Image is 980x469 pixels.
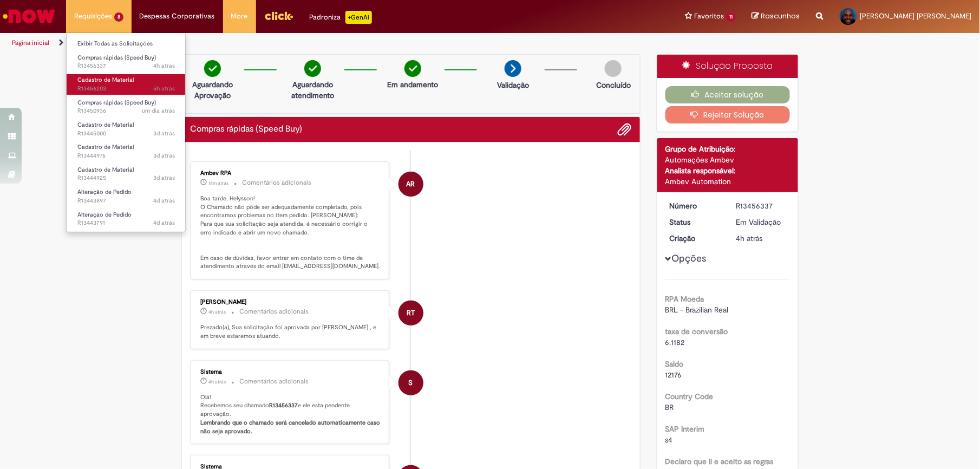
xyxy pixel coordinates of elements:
[304,60,321,77] img: check-circle-green.png
[407,300,415,326] span: RT
[153,219,175,227] time: 25/08/2025 11:33:02
[200,194,381,271] p: Boa tarde, Helysson! O Chamado não pôde ser adequadamente completado, pois encontramos problemas ...
[140,11,215,22] span: Despesas Corporativas
[665,305,729,315] span: BRL - Brazilian Real
[1,5,57,27] img: ServiceNow
[114,12,123,22] span: 8
[153,152,175,160] span: 3d atrás
[200,419,382,435] b: Lembrando que o chamado será cancelado automaticamente caso não seja aprovado.
[404,60,421,77] img: check-circle-green.png
[67,52,186,72] a: Aberto R13456337 : Compras rápidas (Speed Buy)
[665,106,790,123] button: Rejeitar Solução
[153,174,175,182] time: 25/08/2025 15:19:41
[665,86,790,103] button: Aceitar solução
[153,84,175,93] span: 5h atrás
[752,11,800,22] a: Rascunhos
[286,79,339,101] p: Aguardando atendimento
[77,188,132,196] span: Alteração de Pedido
[657,55,799,78] div: Solução Proposta
[398,301,423,325] div: Ricardo Tristao
[77,84,175,93] span: R13456203
[12,38,49,47] a: Página inicial
[200,369,381,375] div: Sistema
[67,97,186,117] a: Aberto R13450936 : Compras rápidas (Speed Buy)
[208,309,226,315] time: 28/08/2025 09:49:05
[77,54,156,62] span: Compras rápidas (Speed Buy)
[190,125,302,134] h2: Compras rápidas (Speed Buy) Histórico de tíquete
[264,8,293,24] img: click_logo_yellow_360x200.png
[310,11,372,24] div: Padroniza
[77,99,156,107] span: Compras rápidas (Speed Buy)
[153,219,175,227] span: 4d atrás
[665,144,790,154] div: Grupo de Atribuição:
[407,171,415,197] span: AR
[726,12,736,22] span: 11
[186,79,239,101] p: Aguardando Aprovação
[153,197,175,205] time: 25/08/2025 11:49:45
[200,323,381,340] p: Prezado(a), Sua solicitação foi aprovada por [PERSON_NAME] , e em breve estaremos atuando.
[694,11,724,22] span: Favoritos
[77,121,134,129] span: Cadastro de Material
[242,178,311,187] small: Comentários adicionais
[736,233,762,243] span: 4h atrás
[398,370,423,395] div: System
[77,166,134,174] span: Cadastro de Material
[239,377,309,386] small: Comentários adicionais
[153,84,175,93] time: 28/08/2025 09:31:48
[665,370,682,380] span: 12176
[77,211,132,219] span: Alteração de Pedido
[665,294,704,304] b: RPA Moeda
[208,180,228,186] time: 28/08/2025 13:53:48
[200,393,381,436] p: Olá! Recebemos seu chamado e ele esta pendente aprovação.
[200,299,381,305] div: [PERSON_NAME]
[736,217,786,227] div: Em Validação
[142,107,175,115] time: 27/08/2025 09:13:49
[67,164,186,184] a: Aberto R13444925 : Cadastro de Material
[77,107,175,115] span: R13450936
[67,38,186,50] a: Exibir Todas as Solicitações
[662,233,728,244] dt: Criação
[8,33,645,53] ul: Trilhas de página
[665,392,714,401] b: Country Code
[67,74,186,94] a: Aberto R13456203 : Cadastro de Material
[77,129,175,138] span: R13445000
[77,174,175,183] span: R13444925
[662,200,728,211] dt: Número
[208,379,226,385] span: 4h atrás
[231,11,248,22] span: More
[204,60,221,77] img: check-circle-green.png
[761,11,800,21] span: Rascunhos
[208,379,226,385] time: 28/08/2025 09:46:24
[142,107,175,115] span: um dia atrás
[860,11,972,21] span: [PERSON_NAME] [PERSON_NAME]
[77,152,175,160] span: R13444976
[67,119,186,139] a: Aberto R13445000 : Cadastro de Material
[596,80,631,90] p: Concluído
[77,76,134,84] span: Cadastro de Material
[618,122,632,136] button: Adicionar anexos
[398,172,423,197] div: Ambev RPA
[200,170,381,177] div: Ambev RPA
[77,197,175,205] span: R13443897
[153,129,175,138] time: 25/08/2025 15:31:52
[605,60,622,77] img: img-circle-grey.png
[665,402,674,412] span: BR
[67,186,186,206] a: Aberto R13443897 : Alteração de Pedido
[67,209,186,229] a: Aberto R13443791 : Alteração de Pedido
[239,307,309,316] small: Comentários adicionais
[208,180,228,186] span: 18m atrás
[153,62,175,70] time: 28/08/2025 09:46:13
[736,200,786,211] div: R13456337
[153,197,175,205] span: 4d atrás
[665,435,673,445] span: s4
[67,141,186,161] a: Aberto R13444976 : Cadastro de Material
[409,370,413,396] span: S
[153,129,175,138] span: 3d atrás
[665,176,790,187] div: Ambev Automation
[662,217,728,227] dt: Status
[66,32,186,232] ul: Requisições
[665,424,705,434] b: SAP Interim
[665,165,790,176] div: Analista responsável:
[505,60,521,77] img: arrow-next.png
[77,219,175,227] span: R13443791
